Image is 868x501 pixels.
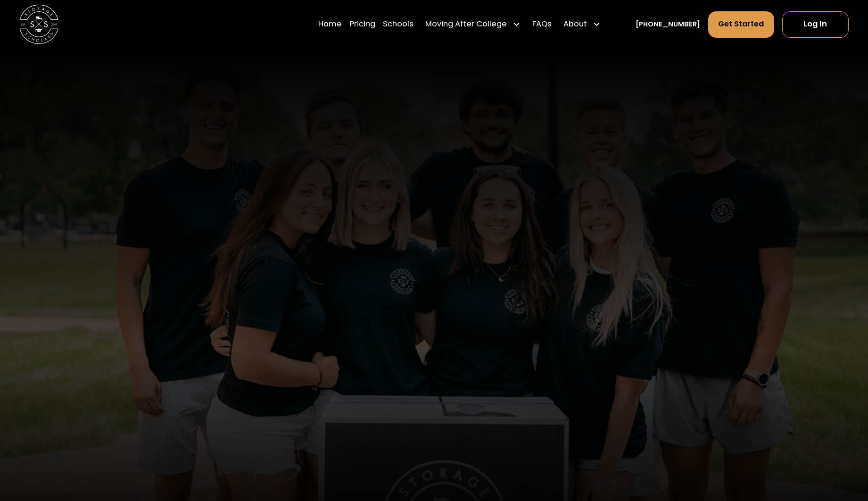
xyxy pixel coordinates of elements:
[318,11,342,38] a: Home
[563,18,587,30] div: About
[350,11,375,38] a: Pricing
[383,11,413,38] a: Schools
[708,11,775,38] a: Get Started
[422,11,524,38] div: Moving After College
[782,11,849,38] a: Log In
[636,19,700,30] a: [PHONE_NUMBER]
[559,11,604,38] div: About
[425,18,507,30] div: Moving After College
[19,5,58,44] img: Storage Scholars main logo
[532,11,552,38] a: FAQs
